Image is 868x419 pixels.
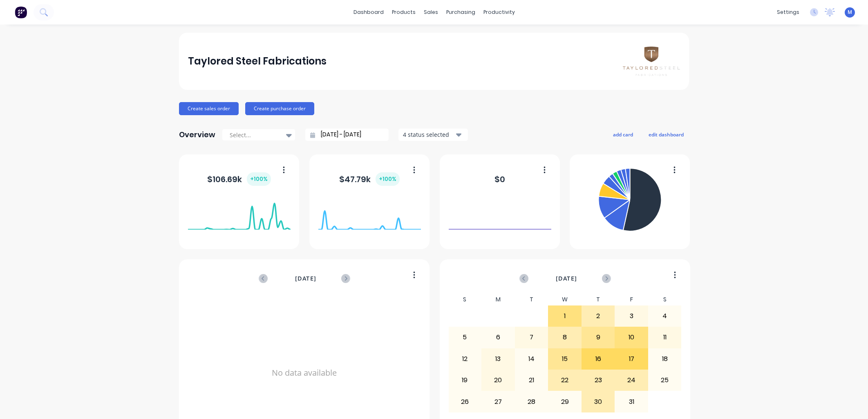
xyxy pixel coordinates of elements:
div: 12 [449,349,481,369]
div: sales [420,6,442,18]
div: + 100 % [247,172,271,186]
img: Factory [15,6,27,18]
div: 10 [615,327,648,348]
button: add card [608,129,638,140]
button: Create sales order [179,102,239,115]
img: Taylored Steel Fabrications [623,47,680,76]
div: 19 [449,370,481,390]
button: Create purchase order [245,102,314,115]
div: $ 0 [494,173,505,185]
div: 11 [649,327,681,348]
div: productivity [479,6,519,18]
div: 6 [482,327,515,348]
div: products [388,6,420,18]
div: F [615,294,648,305]
a: dashboard [349,6,388,18]
span: M [848,9,852,16]
div: 26 [449,391,481,412]
div: 14 [515,349,548,369]
div: 20 [482,370,515,390]
div: 18 [649,349,681,369]
div: Taylored Steel Fabrications [188,53,327,69]
div: 23 [582,370,615,390]
div: 13 [482,349,515,369]
span: [DATE] [556,274,577,283]
div: 8 [548,327,581,348]
div: 1 [548,306,581,326]
div: Overview [179,127,215,143]
div: 25 [649,370,681,390]
div: 3 [615,306,648,326]
span: [DATE] [295,274,316,283]
div: T [515,294,548,305]
div: 31 [615,391,648,412]
div: 16 [582,349,615,369]
div: 17 [615,349,648,369]
div: 24 [615,370,648,390]
div: 7 [515,327,548,348]
div: 4 status selected [403,130,454,139]
div: + 100 % [376,172,400,186]
div: purchasing [442,6,479,18]
div: 2 [582,306,615,326]
div: W [548,294,582,305]
div: 30 [582,391,615,412]
button: edit dashboard [643,129,689,140]
div: 21 [515,370,548,390]
div: 9 [582,327,615,348]
div: settings [773,6,803,18]
div: 27 [482,391,515,412]
div: M [481,294,515,305]
div: $ 106.69k [207,172,271,186]
div: S [648,294,682,305]
div: 29 [548,391,581,412]
div: 15 [548,349,581,369]
button: 4 status selected [398,129,468,141]
div: 28 [515,391,548,412]
div: 4 [649,306,681,326]
div: 22 [548,370,581,390]
div: T [582,294,615,305]
div: S [448,294,482,305]
div: 5 [449,327,481,348]
div: $ 47.79k [339,172,400,186]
